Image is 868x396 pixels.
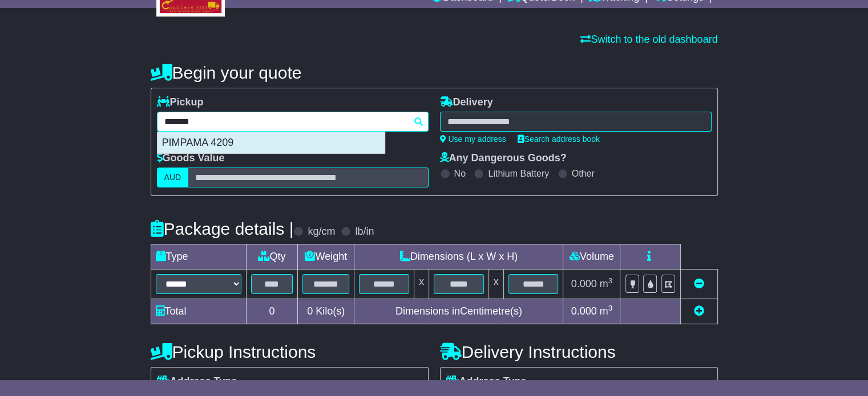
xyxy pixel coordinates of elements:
label: Address Type [157,375,237,388]
label: lb/in [355,226,374,238]
td: Total [151,299,246,324]
h4: Package details | [151,219,294,238]
a: Search address book [518,134,600,144]
a: Remove this item [694,278,704,289]
h4: Pickup Instructions [151,342,429,361]
span: m [600,278,613,289]
h4: Delivery Instructions [440,342,718,361]
td: Weight [298,244,354,270]
div: PIMPAMA 4209 [158,132,385,154]
sup: 3 [608,304,613,312]
a: Add new item [694,305,704,317]
td: Dimensions (L x W x H) [354,244,563,270]
label: Delivery [440,96,493,109]
td: x [488,270,503,299]
td: Dimensions in Centimetre(s) [354,299,563,324]
span: 0.000 [571,305,597,317]
span: 0.000 [571,278,597,289]
td: Qty [246,244,298,270]
label: Any Dangerous Goods? [440,152,567,165]
label: Pickup [157,96,204,109]
span: m [600,305,613,317]
label: Lithium Battery [488,168,549,179]
a: Use my address [440,134,506,144]
label: kg/cm [308,226,335,238]
h4: Begin your quote [151,63,718,82]
span: 0 [307,305,313,317]
td: x [414,270,429,299]
sup: 3 [608,276,613,285]
label: AUD [157,168,189,187]
td: Kilo(s) [298,299,354,324]
td: Volume [563,244,620,270]
label: No [454,168,466,179]
label: Address Type [446,375,527,388]
label: Other [572,168,595,179]
typeahead: Please provide city [157,112,429,132]
td: 0 [246,299,298,324]
td: Type [151,244,246,270]
label: Goods Value [157,152,225,165]
a: Switch to the old dashboard [580,34,717,45]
